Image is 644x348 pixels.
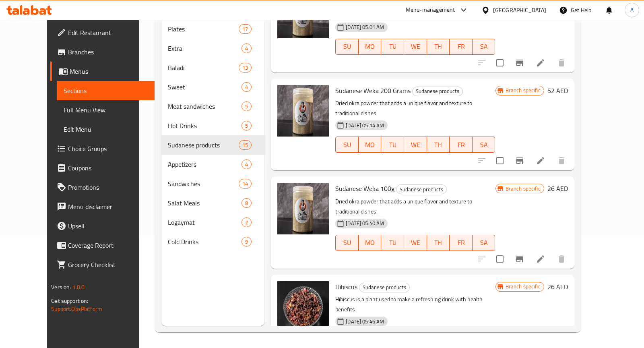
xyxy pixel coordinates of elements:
[239,141,251,149] span: 15
[161,193,264,213] div: Salat Meals8
[536,58,545,68] a: Edit menu item
[493,6,546,14] div: [GEOGRAPHIC_DATA]
[50,42,155,62] a: Branches
[242,159,252,169] div: items
[57,81,155,100] a: Sections
[343,122,387,129] span: [DATE] 05:14 AM
[242,83,251,91] span: 4
[168,140,239,150] span: Sudanese products
[50,197,155,216] a: Menu disclaimer
[359,283,409,292] span: Sudanese products
[381,137,404,153] button: TU
[427,137,450,153] button: TH
[242,82,252,92] div: items
[161,116,264,135] div: Hot Drinks5
[277,183,329,234] img: Sudanese Weka 100g
[450,235,473,251] button: FR
[381,235,404,251] button: TU
[239,64,251,72] span: 13
[161,58,264,77] div: Baladi13
[381,39,404,55] button: TU
[362,237,378,249] span: MO
[430,237,447,249] span: TH
[70,66,148,76] span: Menus
[384,237,401,249] span: TU
[50,236,155,255] a: Coverage Report
[396,184,447,194] div: Sudanese products
[450,137,473,153] button: FR
[404,235,427,251] button: WE
[68,260,148,269] span: Grocery Checklist
[242,217,252,227] div: items
[168,237,242,246] span: Cold Drinks
[473,137,495,153] button: SA
[335,197,495,217] p: Dried okra powder that adds a unique flavor and texture to traditional dishes.
[242,45,251,52] span: 4
[168,179,239,188] span: Sandwiches
[50,62,155,81] a: Menus
[168,101,242,111] div: Meat sandwiches
[427,39,450,55] button: TH
[547,281,568,292] h6: 26 AED
[552,53,571,72] button: delete
[242,43,252,53] div: items
[68,47,148,57] span: Branches
[359,39,382,55] button: MO
[168,159,242,169] div: Appetizers
[68,144,148,153] span: Choice Groups
[239,179,252,188] div: items
[335,98,495,118] p: Dried okra powder that adds a unique flavor and texture to traditional dishes
[57,100,155,120] a: Full Menu View
[168,63,239,72] div: Baladi
[491,54,508,71] span: Select to update
[68,163,148,173] span: Coupons
[277,85,329,137] img: Sudanese Weka 200 Grams
[335,137,359,153] button: SU
[168,24,239,34] div: Plates
[168,121,242,130] span: Hot Drinks
[242,121,252,130] div: items
[72,282,85,292] span: 1.0.0
[453,41,469,52] span: FR
[473,39,495,55] button: SA
[362,139,378,151] span: MO
[239,180,251,188] span: 14
[343,220,387,227] span: [DATE] 05:40 AM
[413,87,462,96] span: Sudanese products
[168,198,242,208] span: Salat Meals
[242,219,251,226] span: 2
[450,39,473,55] button: FR
[50,178,155,197] a: Promotions
[168,217,242,227] span: Logaymat
[168,82,242,92] div: Sweet
[335,85,411,97] span: Sudanese Weka 200 Grams
[242,103,251,110] span: 5
[242,122,251,130] span: 5
[547,85,568,96] h6: 52 AED
[335,294,495,315] p: Hibiscus is a plant used to make a refreshing drink with health benefits
[453,139,469,151] span: FR
[161,174,264,193] div: Sandwiches14
[64,105,148,115] span: Full Menu View
[168,43,242,53] span: Extra
[68,221,148,231] span: Upsell
[502,185,544,193] span: Branch specific
[343,318,387,325] span: [DATE] 05:46 AM
[335,182,394,195] span: Sudanese Weka 100g
[476,139,492,151] span: SA
[161,77,264,97] div: Sweet4
[339,139,355,151] span: SU
[343,23,387,31] span: [DATE] 05:01 AM
[242,101,252,111] div: items
[630,6,634,14] span: A
[407,237,424,249] span: WE
[359,235,382,251] button: MO
[502,87,544,94] span: Branch specific
[242,199,251,207] span: 8
[64,124,148,134] span: Edit Menu
[359,137,382,153] button: MO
